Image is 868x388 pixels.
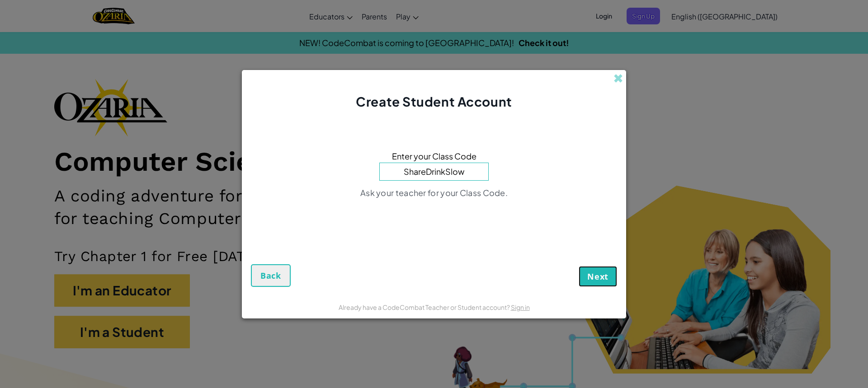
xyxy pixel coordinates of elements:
span: Already have a CodeCombat Teacher or Student account? [339,303,511,311]
a: Sign in [511,303,530,311]
button: Next [579,266,617,287]
button: Back [251,264,291,287]
span: Create Student Account [356,93,512,109]
span: Enter your Class Code [392,150,476,163]
span: Next [587,271,609,282]
span: Back [260,270,281,281]
span: Ask your teacher for your Class Code. [360,187,508,198]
